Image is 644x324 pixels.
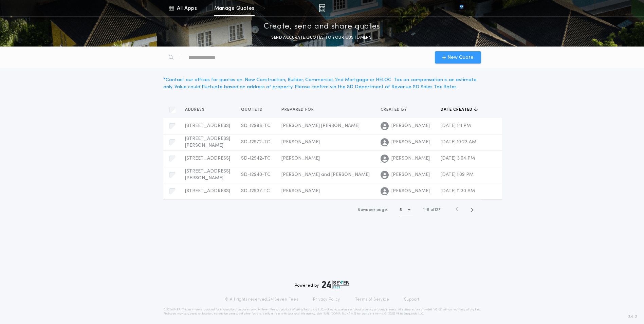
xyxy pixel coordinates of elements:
[400,206,402,213] h1: 5
[185,107,206,112] span: Address
[163,308,481,316] p: DISCLAIMER: This estimate is provided for informational purposes only. 24|Seven Fees, a product o...
[400,204,413,215] button: 5
[447,54,474,61] span: New Quote
[185,156,230,161] span: [STREET_ADDRESS]
[323,312,356,315] a: [URL][DOMAIN_NAME]
[441,106,478,113] button: Date created
[381,107,408,112] span: Created by
[241,172,271,177] span: SD-12940-TC
[241,123,271,128] span: SD-12998-TC
[281,107,315,112] span: Prepared for
[391,172,430,178] span: [PERSON_NAME]
[185,123,230,128] span: [STREET_ADDRESS]
[441,188,475,194] span: [DATE] 11:30 AM
[391,155,430,162] span: [PERSON_NAME]
[447,5,476,12] img: vs-icon
[391,123,430,129] span: [PERSON_NAME]
[427,208,429,212] span: 5
[281,188,320,194] span: [PERSON_NAME]
[241,106,268,113] button: Quote ID
[185,169,230,181] span: [STREET_ADDRESS][PERSON_NAME]
[241,156,271,161] span: SD-12942-TC
[281,123,360,128] span: [PERSON_NAME] [PERSON_NAME]
[391,188,430,195] span: [PERSON_NAME]
[358,208,388,212] span: Rows per page:
[441,140,476,145] span: [DATE] 10:23 AM
[319,4,325,12] img: img
[225,297,298,302] p: © All rights reserved. 24|Seven Fees
[441,107,474,112] span: Date created
[185,106,210,113] button: Address
[264,21,380,32] p: Create, send and share quotes
[430,207,440,213] span: of 127
[185,136,230,148] span: [STREET_ADDRESS][PERSON_NAME]
[241,107,264,112] span: Quote ID
[381,106,412,113] button: Created by
[271,34,372,41] p: SEND ACCURATE QUOTES TO YOUR CUSTOMERS.
[391,139,430,146] span: [PERSON_NAME]
[281,140,320,145] span: [PERSON_NAME]
[313,297,340,302] a: Privacy Policy
[404,297,419,302] a: Support
[435,51,481,64] button: New Quote
[423,208,425,212] span: 1
[185,188,230,194] span: [STREET_ADDRESS]
[441,123,471,128] span: [DATE] 1:11 PM
[295,281,350,289] div: Powered by
[441,156,475,161] span: [DATE] 3:04 PM
[281,156,320,161] span: [PERSON_NAME]
[163,76,481,91] div: * Contact our offices for quotes on: New Construction, Builder, Commercial, 2nd Mortgage or HELOC...
[241,188,270,194] span: SD-12937-TC
[281,172,370,177] span: [PERSON_NAME] and [PERSON_NAME]
[355,297,389,302] a: Terms of Service
[441,172,474,177] span: [DATE] 1:09 PM
[322,281,350,289] img: logo
[628,313,637,320] span: 3.8.0
[241,140,270,145] span: SD-12972-TC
